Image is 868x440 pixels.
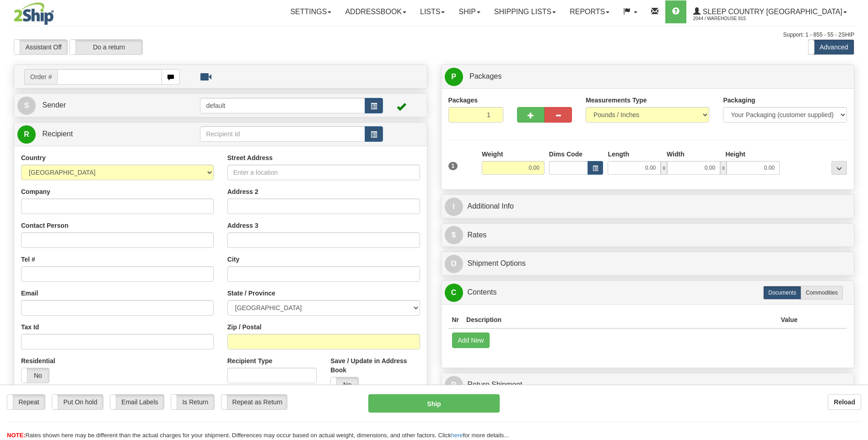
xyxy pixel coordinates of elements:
[21,153,46,162] label: Country
[452,333,490,348] button: Add New
[487,0,563,23] a: Shipping lists
[368,394,499,413] button: Ship
[445,198,463,216] span: I
[7,432,25,439] span: NOTE:
[445,284,463,302] span: C
[563,0,616,23] a: Reports
[200,98,365,113] input: Sender Id
[42,130,73,138] span: Recipient
[200,126,365,142] input: Recipient Id
[17,125,36,144] span: R
[445,376,851,394] a: RReturn Shipment
[723,96,755,105] label: Packaging
[801,286,843,300] label: Commodities
[21,356,55,365] label: Residential
[21,221,68,230] label: Contact Person
[445,226,463,244] span: $
[463,311,777,328] th: Description
[330,356,420,375] label: Save / Update in Address Book
[110,395,164,409] label: Email Labels
[608,150,629,159] label: Length
[70,40,142,54] label: Do a return
[171,395,214,409] label: Is Return
[227,221,259,230] label: Address 3
[763,286,801,300] label: Documents
[338,0,413,23] a: Addressbook
[661,161,667,175] span: x
[21,289,38,298] label: Email
[448,96,478,105] label: Packages
[14,2,54,25] img: logo2044.jpg
[828,394,861,410] button: Reload
[445,254,851,273] a: OShipment Options
[452,0,487,23] a: Ship
[227,289,275,298] label: State / Province
[227,153,273,162] label: Street Address
[667,150,685,159] label: Width
[227,165,420,180] input: Enter a location
[445,226,851,245] a: $Rates
[17,96,200,115] a: S Sender
[701,8,842,16] span: Sleep Country [GEOGRAPHIC_DATA]
[686,0,854,23] a: Sleep Country [GEOGRAPHIC_DATA] 2044 / Warehouse 915
[448,311,463,328] th: Nr
[445,283,851,302] a: CContents
[451,432,463,439] a: here
[445,255,463,273] span: O
[482,150,503,159] label: Weight
[14,40,67,54] label: Assistant Off
[21,187,50,196] label: Company
[448,162,458,170] span: 1
[445,67,851,86] a: P Packages
[21,255,35,264] label: Tel #
[21,322,39,332] label: Tax Id
[227,356,273,365] label: Recipient Type
[227,187,259,196] label: Address 2
[693,14,762,23] span: 2044 / Warehouse 915
[831,161,847,175] div: ...
[17,97,36,115] span: S
[331,377,358,392] label: No
[24,69,57,85] span: Order #
[227,255,239,264] label: City
[413,0,452,23] a: Lists
[17,125,180,144] a: R Recipient
[14,31,854,39] div: Support: 1 - 855 - 55 - 2SHIP
[283,0,338,23] a: Settings
[227,322,262,332] label: Zip / Postal
[445,376,463,394] span: R
[221,395,287,409] label: Repeat as Return
[809,40,854,54] label: Advanced
[847,173,867,267] iframe: chat widget
[720,161,727,175] span: x
[469,72,501,80] span: Packages
[42,101,66,109] span: Sender
[52,395,103,409] label: Put On hold
[549,150,582,159] label: Dims Code
[725,150,745,159] label: Height
[445,68,463,86] span: P
[7,395,45,409] label: Repeat
[22,368,49,383] label: No
[834,398,855,406] b: Reload
[777,311,801,328] th: Value
[586,96,647,105] label: Measurements Type
[445,197,851,216] a: IAdditional Info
